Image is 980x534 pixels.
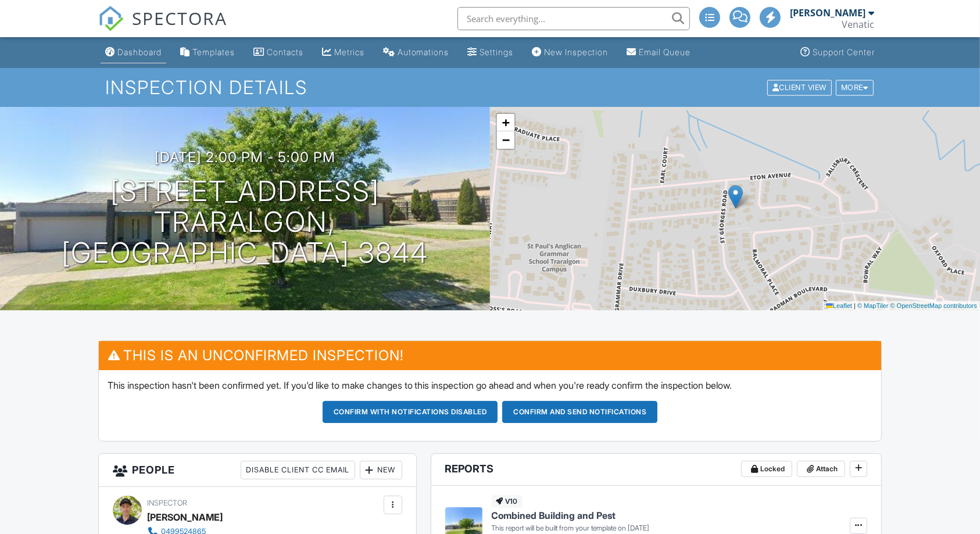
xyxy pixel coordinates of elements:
a: Support Center [796,42,879,63]
a: Email Queue [623,42,696,63]
a: Metrics [317,42,369,63]
div: Automations [398,47,449,57]
div: Disable Client CC Email [241,461,355,479]
a: Leaflet [826,302,852,309]
div: New [360,461,402,479]
h3: This is an Unconfirmed Inspection! [99,341,882,370]
span: − [502,132,510,147]
div: Metrics [334,47,364,57]
div: [PERSON_NAME] [147,508,223,526]
a: Settings [463,42,518,63]
a: Templates [176,42,239,63]
div: [PERSON_NAME] [790,7,865,19]
div: More [836,80,874,95]
h1: Inspection Details [105,77,874,98]
div: Dashboard [117,47,162,57]
a: SPECTORA [98,16,227,40]
img: The Best Home Inspection Software - Spectora [98,6,124,31]
a: Zoom out [497,131,514,149]
div: Contacts [267,47,303,57]
button: Confirm with notifications disabled [323,401,498,423]
div: Support Center [813,47,875,57]
button: Confirm and send notifications [502,401,657,423]
a: © OpenStreetMap contributors [890,302,977,309]
h3: People [99,454,416,487]
img: Marker [728,185,743,209]
span: Inspector [147,499,187,507]
span: + [502,115,510,130]
a: © MapTiler [857,302,889,309]
span: | [854,302,856,309]
div: Templates [192,47,235,57]
div: Email Queue [639,47,691,57]
div: New Inspection [545,47,609,57]
h3: [DATE] 2:00 pm - 5:00 pm [155,149,335,165]
div: Settings [480,47,514,57]
input: Search everything... [457,7,690,30]
div: Venatic [842,19,874,30]
a: Automations (Advanced) [378,42,454,63]
span: SPECTORA [132,6,227,30]
a: New Inspection [528,42,613,63]
div: Client View [767,80,832,95]
a: Contacts [249,42,308,63]
a: Dashboard [101,42,166,63]
p: This inspection hasn't been confirmed yet. If you'd like to make changes to this inspection go ah... [108,379,873,392]
a: Client View [766,83,835,91]
h1: [STREET_ADDRESS] Traralgon, [GEOGRAPHIC_DATA] 3844 [19,176,471,268]
a: Zoom in [497,114,514,131]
